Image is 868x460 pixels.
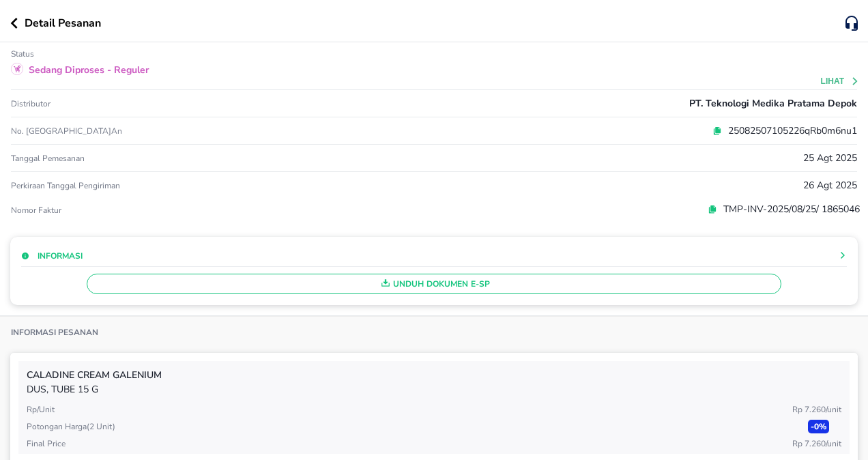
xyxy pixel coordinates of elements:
[27,420,115,433] p: Potongan harga ( 2 Unit )
[27,437,66,450] p: Final Price
[803,178,857,192] p: 26 Agt 2025
[11,153,85,164] p: Tanggal pemesanan
[717,202,860,216] p: TMP-INV-2025/08/25/ 1865046
[803,151,857,165] p: 25 Agt 2025
[27,382,841,397] p: DUS, TUBE 15 g
[27,368,841,382] p: CALADINE CREAM Galenium
[11,205,293,216] p: Nomor faktur
[722,124,857,138] p: 25082507105226qRb0m6nu1
[29,63,149,77] p: Sedang diproses - Reguler
[27,403,55,416] p: Rp/Unit
[11,126,293,136] p: No. [GEOGRAPHIC_DATA]an
[25,15,101,31] p: Detail Pesanan
[11,327,98,338] p: Informasi Pesanan
[792,403,841,416] p: Rp 7.260
[821,76,860,86] button: Lihat
[826,438,841,449] span: / Unit
[808,420,829,433] p: - 0 %
[87,274,781,294] button: Unduh Dokumen e-SP
[93,275,775,293] span: Unduh Dokumen e-SP
[21,250,83,262] button: Informasi
[826,404,841,415] span: / Unit
[11,48,34,59] p: Status
[11,98,50,109] p: Distributor
[38,250,83,262] p: Informasi
[689,96,857,111] p: PT. Teknologi Medika Pratama Depok
[11,180,120,191] p: Perkiraan Tanggal Pengiriman
[792,437,841,450] p: Rp 7.260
